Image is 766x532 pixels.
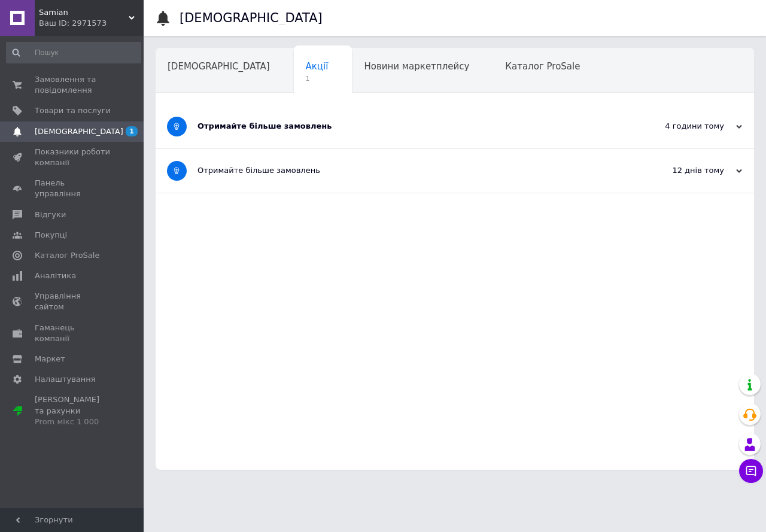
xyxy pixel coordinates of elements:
[306,61,329,72] span: Акції
[35,178,111,199] span: Панель управління
[39,18,144,29] div: Ваш ID: 2971573
[35,126,123,137] span: [DEMOGRAPHIC_DATA]
[35,323,111,344] span: Гаманець компанії
[6,42,141,63] input: Пошук
[35,394,111,427] span: [PERSON_NAME] та рахунки
[364,61,469,72] span: Новини маркетплейсу
[739,459,763,483] button: Чат з покупцем
[306,74,329,83] span: 1
[168,61,270,72] span: [DEMOGRAPHIC_DATA]
[126,126,138,136] span: 1
[180,11,323,25] h1: [DEMOGRAPHIC_DATA]
[35,147,111,168] span: Показники роботи компанії
[35,354,65,364] span: Маркет
[35,74,111,96] span: Замовлення та повідомлення
[35,291,111,312] span: Управління сайтом
[35,270,76,281] span: Аналітика
[197,121,622,132] div: Отримайте більше замовлень
[35,250,99,261] span: Каталог ProSale
[35,374,96,385] span: Налаштування
[39,7,129,18] span: Samian
[622,165,742,176] div: 12 днів тому
[35,209,66,220] span: Відгуки
[622,121,742,132] div: 4 години тому
[505,61,580,72] span: Каталог ProSale
[35,417,111,427] div: Prom мікс 1 000
[35,230,67,241] span: Покупці
[197,165,622,176] div: Отримайте більше замовлень
[35,105,111,116] span: Товари та послуги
